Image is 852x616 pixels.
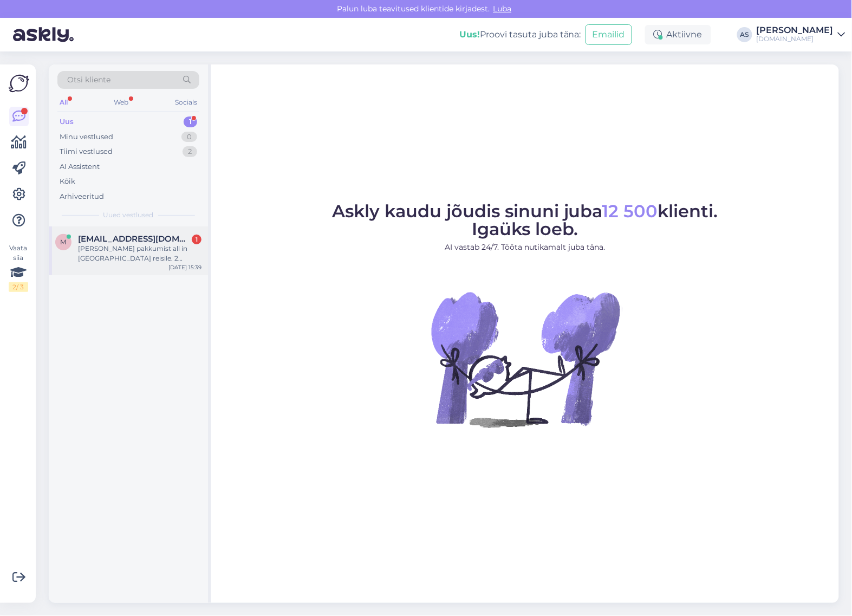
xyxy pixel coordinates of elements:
p: AI vastab 24/7. Tööta nutikamalt juba täna. [332,242,718,253]
div: Arhiveeritud [60,191,104,202]
div: Tiimi vestlused [60,146,113,157]
div: Aktiivne [645,25,711,44]
div: Socials [173,95,199,109]
div: All [57,95,70,109]
div: [DOMAIN_NAME] [757,35,834,43]
div: AS [737,27,752,42]
span: Askly kaudu jõudis sinuni juba klienti. Igaüks loeb. [332,200,718,239]
div: 2 / 3 [9,282,28,292]
b: Uus! [459,29,480,40]
div: 2 [183,146,197,157]
span: m [61,238,67,246]
a: [PERSON_NAME][DOMAIN_NAME] [757,26,846,43]
img: Askly Logo [9,73,29,94]
img: No Chat active [428,262,623,457]
span: Luba [490,4,515,14]
div: Minu vestlused [60,132,113,142]
div: [PERSON_NAME] [757,26,834,35]
div: Web [112,95,131,109]
div: Proovi tasuta juba täna: [459,28,581,41]
div: 0 [181,132,197,142]
button: Emailid [586,24,632,45]
div: [DATE] 15:39 [168,263,201,271]
div: [PERSON_NAME] pakkumist all in [GEOGRAPHIC_DATA] reisile. 2 täiskasvanut ja üks 5-aastane laps. P... [78,244,201,263]
div: 1 [184,116,197,127]
div: Kõik [60,176,75,187]
span: merlinkase@gmail.com [78,234,191,244]
div: Uus [60,116,74,127]
div: AI Assistent [60,161,100,172]
span: Uued vestlused [103,210,154,220]
span: Otsi kliente [67,74,110,86]
div: Vaata siia [9,243,28,292]
div: 1 [192,235,201,244]
span: 12 500 [602,200,658,222]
